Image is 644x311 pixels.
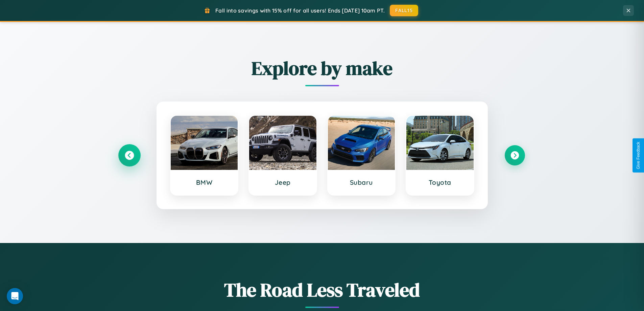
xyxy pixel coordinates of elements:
[119,55,525,81] h2: Explore by make
[413,178,467,186] h3: Toyota
[7,288,23,304] div: Open Intercom Messenger
[256,178,310,186] h3: Jeep
[215,7,385,14] span: Fall into savings with 15% off for all users! Ends [DATE] 10am PT.
[636,142,641,169] div: Give Feedback
[335,178,388,186] h3: Subaru
[390,5,418,16] button: FALL15
[177,178,231,186] h3: BMW
[119,277,525,303] h1: The Road Less Traveled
